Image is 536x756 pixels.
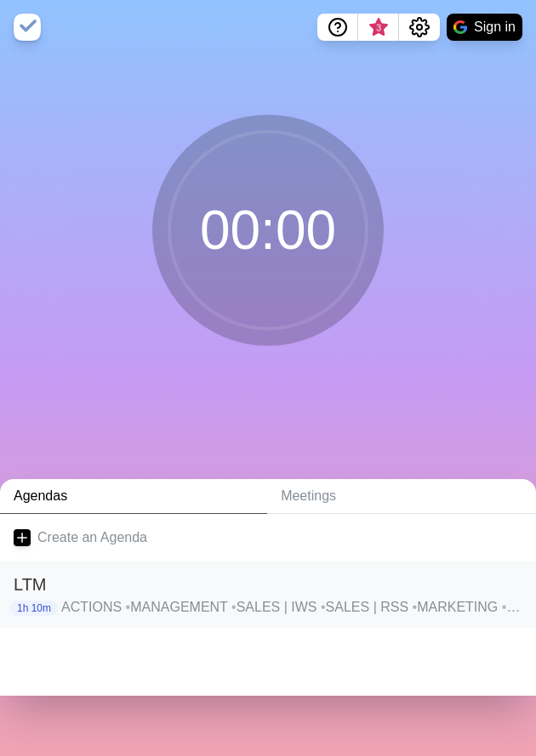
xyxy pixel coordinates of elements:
button: Settings [399,14,440,41]
h2: LTM [14,572,522,597]
span: • [321,600,326,614]
span: • [502,600,521,614]
p: 1h 10m [10,601,58,616]
span: • [413,600,418,614]
span: • [231,600,237,614]
span: • [126,600,131,614]
button: Sign in [447,14,522,41]
img: timeblocks logo [14,14,41,41]
p: ACTIONS MANAGEMENT SALES | IWS SALES | RSS MARKETING OPERATIONS FINANCE AOB [61,597,522,618]
a: Meetings [267,479,536,514]
button: Help [317,14,358,41]
img: google logo [453,20,467,34]
button: What’s new [358,14,399,41]
span: 3 [372,21,385,35]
